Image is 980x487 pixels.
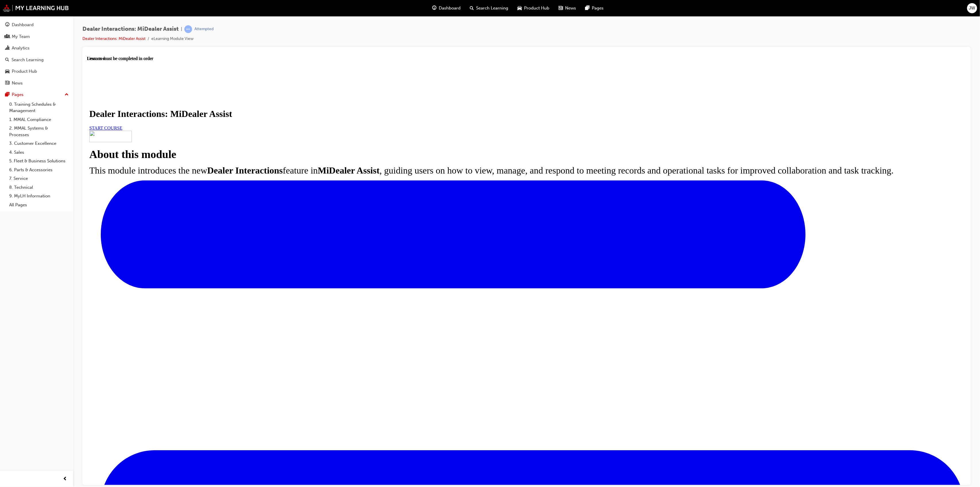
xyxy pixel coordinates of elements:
button: JW [967,3,977,13]
span: search-icon [470,5,474,12]
a: 7. Service [7,174,71,183]
a: 2. MMAL Systems & Processes [7,124,71,139]
a: START COURSE [2,70,35,74]
a: news-iconNews [554,2,581,14]
div: Product Hub [12,68,37,75]
a: 3. Customer Excellence [7,139,71,148]
span: learningRecordVerb_ATTEMPT-icon [184,25,192,33]
div: News [12,80,23,86]
a: My Team [2,31,71,42]
span: News [565,5,576,11]
span: prev-icon [63,476,67,483]
div: Attempted [194,26,214,32]
button: Pages [2,89,71,100]
span: Search Learning [476,5,509,11]
a: 6. Parts & Accessories [7,165,71,174]
span: car-icon [518,5,522,12]
span: news-icon [559,5,563,12]
a: 1. MMAL Compliance [7,115,71,124]
span: guage-icon [5,22,9,28]
a: Product Hub [2,66,71,77]
span: pages-icon [5,92,9,97]
span: This module introduces the new feature in , guiding users on how to view, manage, and respond to ... [2,109,807,120]
span: JW [969,5,975,11]
div: My Team [12,33,30,40]
img: mmal [3,4,69,12]
div: Pages [12,91,24,98]
div: Search Learning [11,57,44,63]
a: Dealer Interactions: MiDealer Assist [82,36,146,41]
span: guage-icon [432,5,437,12]
a: 5. Fleet & Business Solutions [7,157,71,165]
span: Product Hub [524,5,550,11]
a: 4. Sales [7,148,71,157]
a: 9. MyLH Information [7,192,71,201]
a: pages-iconPages [581,2,608,14]
div: Analytics [12,45,30,51]
span: pages-icon [585,5,590,12]
h1: Dealer Interactions: MiDealer Assist [2,53,877,63]
a: Analytics [2,43,71,53]
a: News [2,78,71,88]
button: DashboardMy TeamAnalyticsSearch LearningProduct HubNews [2,18,71,89]
span: up-icon [65,91,69,99]
span: search-icon [5,57,9,63]
a: Search Learning [2,55,71,65]
a: car-iconProduct Hub [513,2,554,14]
li: eLearning Module View [151,36,194,42]
a: Dashboard [2,20,71,30]
div: Dashboard [12,22,34,28]
span: Dashboard [439,5,461,11]
a: All Pages [7,201,71,209]
span: car-icon [5,69,9,74]
a: 0. Training Schedules & Management [7,100,71,115]
a: 8. Technical [7,183,71,192]
span: chart-icon [5,46,9,51]
span: people-icon [5,34,9,39]
span: Pages [592,5,604,11]
strong: Dealer Interactions [120,109,196,120]
a: guage-iconDashboard [428,2,465,14]
strong: MiDealer Assist [231,109,293,120]
span: Dealer Interactions: MiDealer Assist [82,26,179,32]
a: search-iconSearch Learning [465,2,513,14]
span: news-icon [5,81,9,86]
span: | [181,26,182,32]
strong: About this module [2,92,89,104]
